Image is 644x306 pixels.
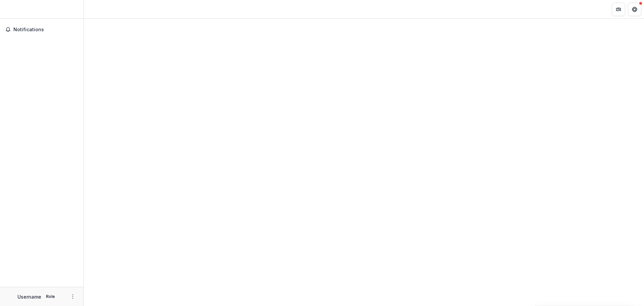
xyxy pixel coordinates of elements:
[628,3,641,16] button: Get Help
[612,3,625,16] button: Partners
[13,27,78,33] span: Notifications
[69,293,77,301] button: More
[17,293,41,300] p: Username
[44,294,57,300] p: Role
[3,24,81,35] button: Notifications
